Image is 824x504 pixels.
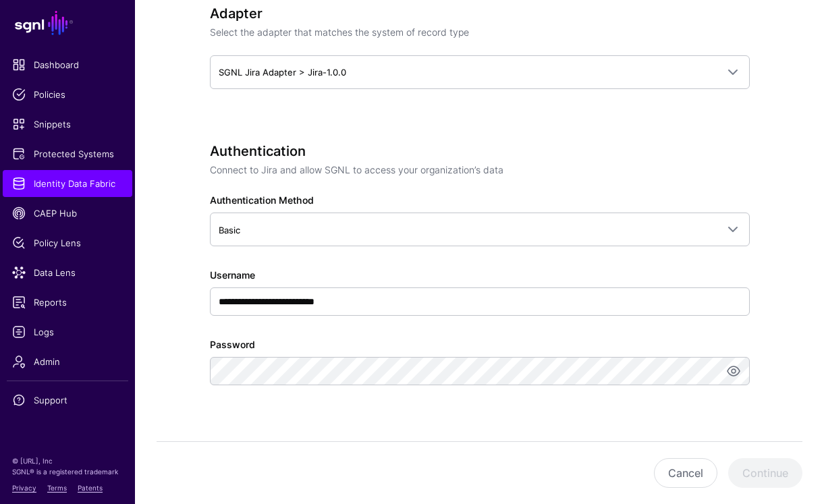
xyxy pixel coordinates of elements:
span: Basic [219,225,240,235]
a: Data Lens [3,259,132,286]
a: Policy Lens [3,229,132,256]
p: SGNL® is a registered trademark [12,466,123,477]
a: SGNL [8,8,127,38]
span: Dashboard [12,58,123,72]
a: Patents [78,484,103,492]
span: CAEP Hub [12,206,123,220]
p: Connect to Jira and allow SGNL to access your organization’s data [210,163,750,177]
p: © [URL], Inc [12,455,123,466]
span: Identity Data Fabric [12,177,123,190]
span: SGNL Jira Adapter > Jira-1.0.0 [219,67,346,78]
button: Cancel [654,458,717,488]
a: Protected Systems [3,140,132,167]
span: Policy Lens [12,236,123,250]
a: Logs [3,318,132,345]
span: Data Lens [12,266,123,279]
span: Logs [12,325,123,339]
a: Dashboard [3,51,132,78]
span: Protected Systems [12,147,123,161]
a: Policies [3,81,132,108]
p: Select the adapter that matches the system of record type [210,25,750,39]
label: Password [210,337,255,352]
span: Policies [12,88,123,101]
a: Identity Data Fabric [3,170,132,197]
span: Admin [12,355,123,368]
a: Reports [3,289,132,316]
span: Support [12,393,123,407]
h3: Advanced Settings [210,439,723,455]
label: Username [210,268,255,282]
a: CAEP Hub [3,200,132,227]
span: Reports [12,296,123,309]
h3: Adapter [210,5,750,22]
label: Authentication Method [210,193,314,207]
span: Snippets [12,117,123,131]
a: Terms [47,484,67,492]
a: Privacy [12,484,36,492]
a: Snippets [3,111,132,138]
h3: Authentication [210,143,750,159]
a: Admin [3,348,132,375]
